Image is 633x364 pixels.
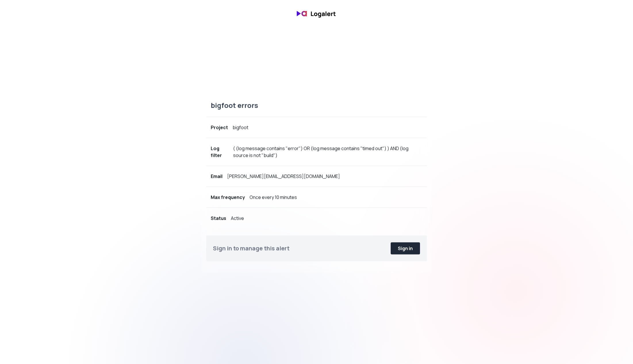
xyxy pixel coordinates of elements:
div: Sign in to manage this alert [213,244,289,252]
div: [PERSON_NAME][EMAIL_ADDRESS][DOMAIN_NAME] [227,173,340,180]
div: Project [211,124,228,131]
div: Sign in [398,245,413,252]
div: Log filter [211,145,229,159]
div: Status [211,215,226,222]
div: Max frequency [211,194,245,201]
div: ( (log message contains "error") OR (log message contains "timed out") ) AND (log source is not "... [233,145,422,159]
div: bigfoot [233,124,248,131]
div: Active [231,215,244,222]
button: Sign in [391,242,420,254]
img: banner logo [294,7,339,20]
div: Once every 10 minutes [250,194,297,201]
div: Email [211,173,222,180]
div: bigfoot errors [206,96,427,117]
